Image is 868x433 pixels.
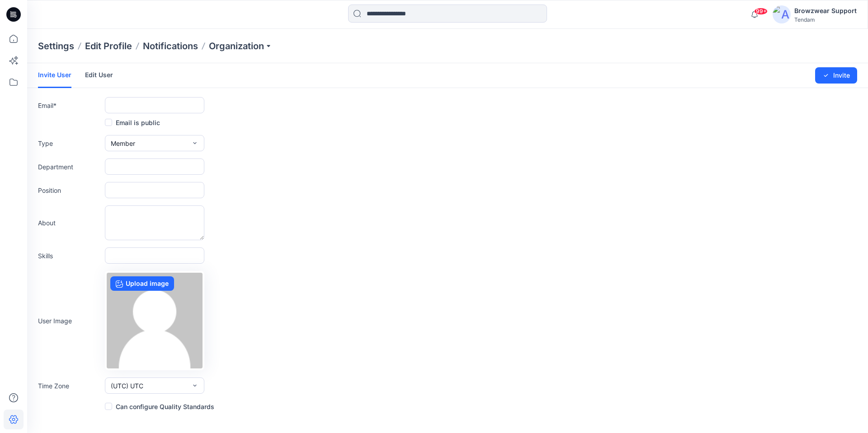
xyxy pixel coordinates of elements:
span: (UTC) UTC [111,381,143,391]
img: no-profile.png [107,273,203,368]
a: Invite User [38,63,71,88]
span: 99+ [754,8,768,15]
label: Skills [38,251,101,261]
span: Member [111,139,135,148]
button: Invite [815,67,857,84]
label: Upload image [110,276,174,291]
label: Type [38,139,101,148]
img: avatar [773,5,791,23]
p: Settings [38,40,74,52]
label: Position [38,186,101,195]
label: Can configure Quality Standards [105,401,214,412]
a: Notifications [143,40,198,52]
a: Edit Profile [85,40,132,52]
button: Member [105,135,204,151]
div: Tendam [794,16,857,23]
label: Time Zone [38,381,101,391]
label: User Image [38,316,101,326]
label: Email is public [105,117,160,128]
a: Edit User [85,63,113,87]
button: (UTC) UTC [105,377,204,394]
label: About [38,218,101,228]
label: Department [38,162,101,172]
label: Email [38,101,101,110]
div: Browzwear Support [794,5,857,16]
